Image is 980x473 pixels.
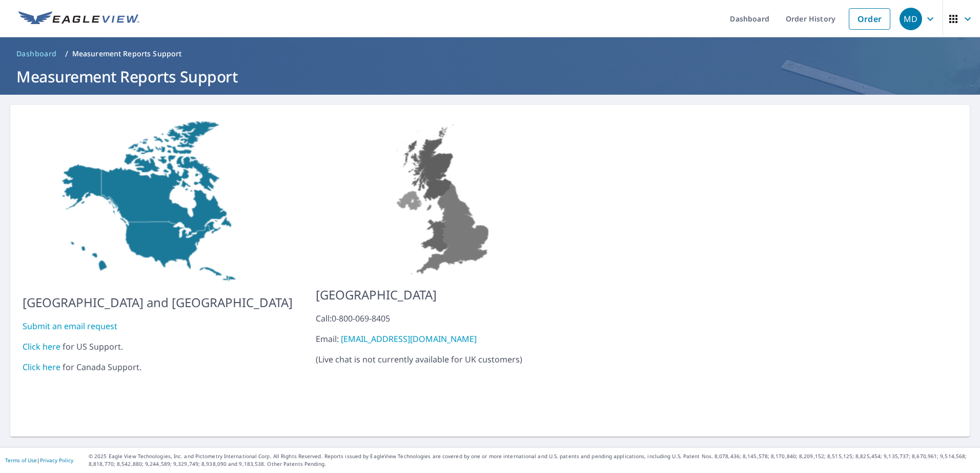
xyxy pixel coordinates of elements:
p: | [5,457,73,463]
p: Measurement Reports Support [72,49,182,59]
img: US-MAP [316,117,574,277]
a: Submit an email request [23,320,117,332]
div: for Canada Support. [23,361,293,373]
img: EV Logo [18,11,139,27]
div: Call: 0-800-069-8405 [316,312,574,325]
a: Order [849,8,890,30]
nav: breadcrumb [12,46,968,62]
a: Privacy Policy [40,457,73,464]
p: [GEOGRAPHIC_DATA] and [GEOGRAPHIC_DATA] [23,293,293,312]
div: MD [900,8,922,30]
span: Dashboard [16,49,57,59]
div: Email: [316,333,574,345]
h1: Measurement Reports Support [12,66,968,87]
a: Click here [23,341,60,352]
a: Click here [23,361,60,373]
a: Dashboard [12,46,61,62]
p: [GEOGRAPHIC_DATA] [316,286,574,304]
a: Terms of Use [5,457,37,464]
div: for US Support. [23,340,293,353]
li: / [65,48,68,60]
a: [EMAIL_ADDRESS][DOMAIN_NAME] [341,333,477,345]
p: © 2025 Eagle View Technologies, Inc. and Pictometry International Corp. All Rights Reserved. Repo... [89,453,975,468]
img: US-MAP [23,117,293,285]
p: ( Live chat is not currently available for UK customers ) [316,312,574,365]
